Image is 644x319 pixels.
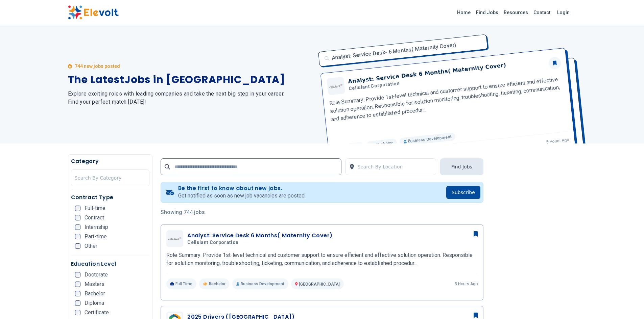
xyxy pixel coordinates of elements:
span: Cellulant Corporation [187,240,238,246]
a: Resources [501,7,531,18]
p: Business Development [232,278,288,289]
p: Role Summary: Provide 1st-level technical and customer support to ensure efficient and effective ... [166,251,478,267]
span: Full-time [85,206,105,211]
p: Showing 744 jobs [161,208,483,216]
span: [GEOGRAPHIC_DATA] [299,282,340,287]
a: Cellulant CorporationAnalyst: Service Desk 6 Months( Maternity Cover)Cellulant CorporationRole Su... [166,230,478,289]
input: Internship [75,224,80,230]
h5: Category [71,157,150,165]
h2: Explore exciting roles with leading companies and take the next big step in your career. Find you... [68,90,314,106]
span: Other [85,243,97,249]
span: Doctorate [85,272,108,277]
p: 744 new jobs posted [75,63,120,70]
img: Elevolt [68,5,119,20]
a: Home [454,7,473,18]
span: Contract [85,215,104,220]
span: Certificate [85,310,109,315]
input: Certificate [75,310,80,315]
span: Diploma [85,300,104,306]
p: Full Time [166,278,196,289]
h3: Analyst: Service Desk 6 Months( Maternity Cover) [187,232,332,240]
a: Find Jobs [473,7,501,18]
button: Subscribe [446,186,480,199]
span: Bachelor [85,291,105,296]
input: Bachelor [75,291,80,296]
input: Full-time [75,206,80,211]
input: Part-time [75,234,80,239]
h4: Be the first to know about new jobs. [178,185,306,192]
h5: Education Level [71,260,150,268]
p: 5 hours ago [455,281,478,287]
input: Masters [75,282,80,287]
a: Contact [531,7,553,18]
input: Other [75,243,80,249]
span: Internship [85,224,108,230]
span: Bachelor [209,281,225,287]
input: Contract [75,215,80,220]
input: Doctorate [75,272,80,277]
button: Find Jobs [440,158,483,175]
img: Cellulant Corporation [168,237,182,241]
p: Get notified as soon as new job vacancies are posted. [178,192,306,200]
h1: The Latest Jobs in [GEOGRAPHIC_DATA] [68,74,314,86]
a: Login [553,6,574,19]
span: Part-time [85,234,107,239]
input: Diploma [75,300,80,306]
span: Masters [85,282,104,287]
h5: Contract Type [71,193,150,202]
